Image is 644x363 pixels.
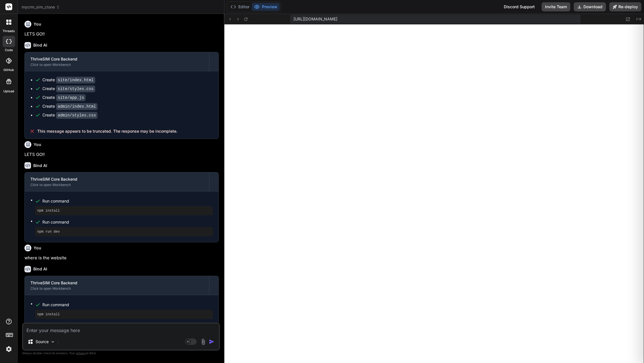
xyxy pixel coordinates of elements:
[76,351,86,355] span: privacy
[56,103,98,110] code: admin/index.html
[56,94,86,101] code: site/app.js
[42,86,95,92] div: Create
[22,351,220,356] p: Always double-check its answers. Your in Bind
[42,112,98,118] div: Create
[3,68,14,72] label: GitHub
[30,286,203,291] div: Click to open Workbench
[24,255,219,261] p: where is the website
[4,344,14,354] img: settings
[209,339,214,345] img: icon
[3,89,14,94] label: Upload
[34,21,41,27] h6: You
[30,280,203,286] div: ThriveSIM Core Backend
[42,77,95,83] div: Create
[36,339,49,345] p: Source
[37,128,177,134] span: This message appears to be truncated. The response may be incomplete.
[37,230,210,234] pre: npm run dev
[56,112,98,119] code: admin/styles.css
[500,2,538,11] div: Discord Support
[3,29,15,34] label: threads
[30,62,203,67] div: Click to open Workbench
[24,31,219,37] p: LETS GO!!
[50,339,55,344] img: Pick Models
[33,42,47,48] h6: Bind AI
[294,16,337,22] span: [URL][DOMAIN_NAME]
[30,183,203,187] div: Click to open Workbench
[42,198,213,204] span: Run command
[42,103,98,109] div: Create
[200,339,207,345] img: attachment
[22,4,60,10] span: mycrm_sim_clone
[34,245,41,251] h6: You
[30,56,203,62] div: ThriveSIM Core Backend
[574,2,606,11] button: Download
[42,219,213,225] span: Run command
[42,302,213,308] span: Run command
[25,172,209,191] button: ThriveSIM Core BackendClick to open Workbench
[56,77,95,84] code: site/index.html
[42,95,86,101] div: Create
[34,142,41,147] h6: You
[252,3,280,11] button: Preview
[56,85,95,92] code: site/styles.css
[25,52,209,71] button: ThriveSIM Core BackendClick to open Workbench
[37,312,210,317] pre: npm install
[224,24,644,363] iframe: Preview
[33,163,47,168] h6: Bind AI
[30,176,203,182] div: ThriveSIM Core Backend
[33,266,47,272] h6: Bind AI
[228,3,252,11] button: Editor
[5,48,13,53] label: code
[542,2,570,11] button: Invite Team
[37,208,210,213] pre: npm install
[24,151,219,158] p: LETS GO!!
[609,2,641,11] button: Re-deploy
[25,276,209,295] button: ThriveSIM Core BackendClick to open Workbench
